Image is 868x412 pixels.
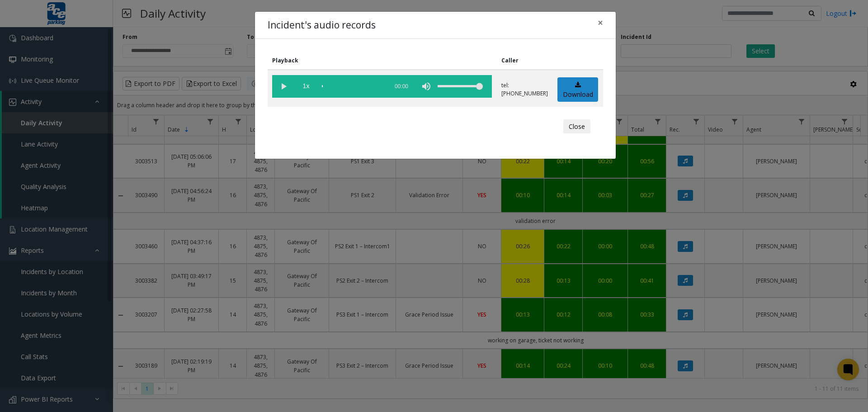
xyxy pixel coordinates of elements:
[563,119,590,134] button: Close
[591,12,609,34] button: Close
[497,52,553,70] th: Caller
[438,75,483,98] div: volume level
[501,81,548,98] p: tel:[PHONE_NUMBER]
[268,52,497,70] th: Playback
[322,75,383,98] div: scrub bar
[268,18,376,33] h4: Incident's audio records
[295,75,317,98] span: playback speed button
[557,77,598,102] a: Download
[598,16,603,29] span: ×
